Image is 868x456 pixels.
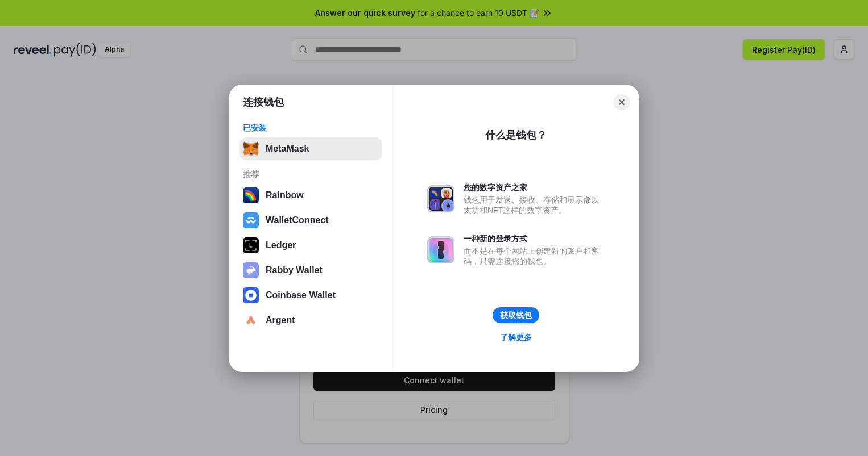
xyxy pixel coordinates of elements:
button: Coinbase Wallet [239,284,382,307]
div: 获取钱包 [500,310,532,320]
div: Argent [266,315,295,325]
button: Rainbow [239,184,382,207]
img: svg+xml,%3Csvg%20fill%3D%22none%22%20height%3D%2233%22%20viewBox%3D%220%200%2035%2033%22%20width%... [243,141,259,157]
button: Rabby Wallet [239,259,382,282]
button: Argent [239,309,382,332]
div: WalletConnect [266,215,329,225]
div: Ledger [266,240,296,250]
img: svg+xml,%3Csvg%20xmlns%3D%22http%3A%2F%2Fwww.w3.org%2F2000%2Fsvg%22%20fill%3D%22none%22%20viewBox... [243,262,259,278]
div: 一种新的登录方式 [464,233,605,244]
img: svg+xml,%3Csvg%20xmlns%3D%22http%3A%2F%2Fwww.w3.org%2F2000%2Fsvg%22%20width%3D%2228%22%20height%3... [243,237,259,253]
button: 获取钱包 [493,307,539,323]
img: svg+xml,%3Csvg%20width%3D%2228%22%20height%3D%2228%22%20viewBox%3D%220%200%2028%2028%22%20fill%3D... [243,212,259,228]
div: 而不是在每个网站上创建新的账户和密码，只需连接您的钱包。 [464,246,605,266]
h1: 连接钱包 [243,95,284,109]
button: Ledger [239,234,382,257]
img: svg+xml,%3Csvg%20width%3D%2228%22%20height%3D%2228%22%20viewBox%3D%220%200%2028%2028%22%20fill%3D... [243,287,259,303]
img: svg+xml,%3Csvg%20width%3D%22120%22%20height%3D%22120%22%20viewBox%3D%220%200%20120%20120%22%20fil... [243,187,259,203]
div: Coinbase Wallet [266,290,336,300]
div: 钱包用于发送、接收、存储和显示像以太坊和NFT这样的数字资产。 [464,195,605,215]
div: 已安装 [243,123,379,133]
a: 了解更多 [493,330,539,345]
button: Close [614,94,630,110]
div: Rabby Wallet [266,265,323,275]
div: 您的数字资产之家 [464,182,605,193]
img: svg+xml,%3Csvg%20xmlns%3D%22http%3A%2F%2Fwww.w3.org%2F2000%2Fsvg%22%20fill%3D%22none%22%20viewBox... [427,236,454,263]
div: MetaMask [266,144,309,154]
div: 什么是钱包？ [485,128,547,142]
div: 推荐 [243,169,379,179]
img: svg+xml,%3Csvg%20xmlns%3D%22http%3A%2F%2Fwww.w3.org%2F2000%2Fsvg%22%20fill%3D%22none%22%20viewBox... [427,185,454,212]
div: 了解更多 [500,332,532,342]
button: MetaMask [239,137,382,160]
div: Rainbow [266,190,304,200]
img: svg+xml,%3Csvg%20width%3D%2228%22%20height%3D%2228%22%20viewBox%3D%220%200%2028%2028%22%20fill%3D... [243,312,259,328]
button: WalletConnect [239,209,382,232]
